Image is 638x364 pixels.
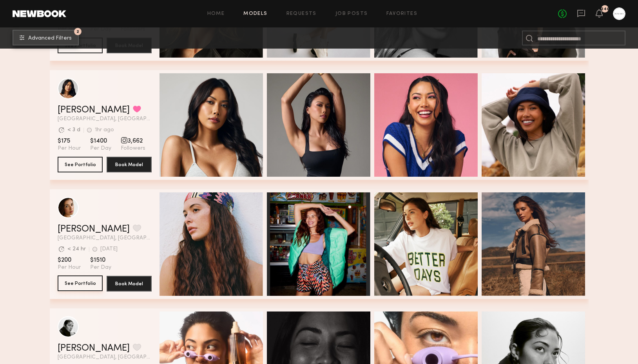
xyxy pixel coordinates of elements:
[58,105,130,115] a: [PERSON_NAME]
[90,137,111,145] span: $1400
[601,7,609,11] div: 246
[58,116,152,122] span: [GEOGRAPHIC_DATA], [GEOGRAPHIC_DATA]
[58,235,152,241] span: [GEOGRAPHIC_DATA], [GEOGRAPHIC_DATA]
[58,157,103,172] button: See Portfolio
[107,157,152,172] button: Book Model
[121,145,145,152] span: Followers
[90,264,111,271] span: Per Day
[67,246,86,252] div: < 24 hr
[335,11,368,16] a: Job Posts
[386,11,417,16] a: Favorites
[58,355,152,360] span: [GEOGRAPHIC_DATA], [GEOGRAPHIC_DATA]
[13,30,79,45] button: 2Advanced Filters
[67,127,80,133] div: < 3 d
[243,11,267,16] a: Models
[58,344,130,353] a: [PERSON_NAME]
[90,256,111,264] span: $1510
[76,30,79,33] span: 2
[58,264,81,271] span: Per Hour
[58,137,81,145] span: $175
[58,145,81,152] span: Per Hour
[58,275,103,291] button: See Portfolio
[95,127,114,133] div: 1hr ago
[286,11,317,16] a: Requests
[207,11,225,16] a: Home
[28,36,72,41] span: Advanced Filters
[100,246,118,252] div: [DATE]
[90,145,111,152] span: Per Day
[121,137,145,145] span: 3,662
[58,225,130,234] a: [PERSON_NAME]
[107,276,152,292] button: Book Model
[58,276,103,292] a: See Portfolio
[58,256,81,264] span: $200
